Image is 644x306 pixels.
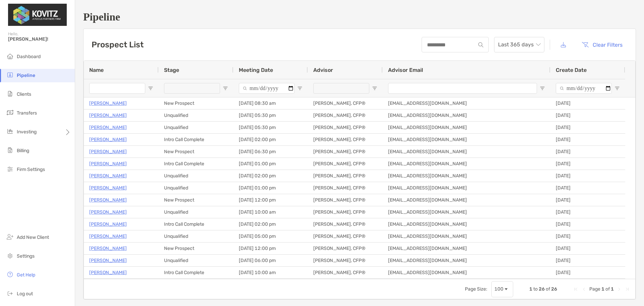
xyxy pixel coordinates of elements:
[308,267,383,278] div: [PERSON_NAME], CFP®
[308,146,383,158] div: [PERSON_NAME], CFP®
[17,129,37,135] span: Investing
[577,37,628,52] button: Clear Filters
[6,127,14,135] img: investing icon
[550,267,625,278] div: [DATE]
[383,218,550,230] div: [EMAIL_ADDRESS][DOMAIN_NAME]
[17,148,29,154] span: Billing
[89,232,127,241] p: [PERSON_NAME]
[308,122,383,133] div: [PERSON_NAME], CFP®
[239,83,294,94] input: Meeting Date Filter Input
[614,86,620,91] button: Open Filter Menu
[383,194,550,206] div: [EMAIL_ADDRESS][DOMAIN_NAME]
[159,194,233,206] div: New Prospect
[372,86,377,91] button: Open Filter Menu
[478,42,483,47] img: input icon
[611,286,614,292] span: 1
[313,67,333,73] span: Advisor
[550,230,625,242] div: [DATE]
[92,40,144,49] h3: Prospect List
[89,208,127,216] a: [PERSON_NAME]
[308,255,383,266] div: [PERSON_NAME], CFP®
[388,67,423,73] span: Advisor Email
[89,160,127,168] p: [PERSON_NAME]
[308,97,383,109] div: [PERSON_NAME], CFP®
[233,230,308,242] div: [DATE] 05:00 pm
[383,134,550,145] div: [EMAIL_ADDRESS][DOMAIN_NAME]
[491,281,513,297] div: Page Size
[239,67,273,73] span: Meeting Date
[550,243,625,254] div: [DATE]
[89,172,127,180] a: [PERSON_NAME]
[17,234,49,240] span: Add New Client
[550,97,625,109] div: [DATE]
[498,37,540,52] span: Last 365 days
[83,11,636,23] h1: Pipeline
[383,170,550,182] div: [EMAIL_ADDRESS][DOMAIN_NAME]
[223,86,228,91] button: Open Filter Menu
[308,170,383,182] div: [PERSON_NAME], CFP®
[159,97,233,109] div: New Prospect
[233,146,308,158] div: [DATE] 06:30 pm
[8,36,71,42] span: [PERSON_NAME]!
[159,170,233,182] div: Unqualified
[6,71,14,79] img: pipeline icon
[233,194,308,206] div: [DATE] 12:00 pm
[550,206,625,218] div: [DATE]
[616,287,622,292] div: Next Page
[556,83,612,94] input: Create Date Filter Input
[550,194,625,206] div: [DATE]
[6,146,14,154] img: billing icon
[308,230,383,242] div: [PERSON_NAME], CFP®
[159,206,233,218] div: Unqualified
[233,218,308,230] div: [DATE] 02:00 pm
[625,287,630,292] div: Last Page
[308,134,383,145] div: [PERSON_NAME], CFP®
[159,255,233,266] div: Unqualified
[159,182,233,194] div: Unqualified
[89,111,127,120] a: [PERSON_NAME]
[159,267,233,278] div: Intro Call Complete
[529,286,532,292] span: 1
[308,243,383,254] div: [PERSON_NAME], CFP®
[233,206,308,218] div: [DATE] 10:00 am
[89,135,127,144] p: [PERSON_NAME]
[17,167,45,172] span: Firm Settings
[164,67,179,73] span: Stage
[89,99,127,107] a: [PERSON_NAME]
[383,206,550,218] div: [EMAIL_ADDRESS][DOMAIN_NAME]
[233,97,308,109] div: [DATE] 08:30 am
[589,286,600,292] span: Page
[89,268,127,277] a: [PERSON_NAME]
[539,286,545,292] span: 26
[89,83,145,94] input: Name Filter Input
[308,206,383,218] div: [PERSON_NAME], CFP®
[388,83,537,94] input: Advisor Email Filter Input
[89,147,127,156] a: [PERSON_NAME]
[494,286,503,292] div: 100
[89,67,104,73] span: Name
[89,184,127,192] a: [PERSON_NAME]
[159,146,233,158] div: New Prospect
[556,67,587,73] span: Create Date
[6,289,14,297] img: logout icon
[383,146,550,158] div: [EMAIL_ADDRESS][DOMAIN_NAME]
[17,291,33,297] span: Log out
[297,86,303,91] button: Open Filter Menu
[148,86,153,91] button: Open Filter Menu
[465,286,487,292] div: Page Size:
[8,3,67,27] img: Zoe Logo
[89,244,127,253] p: [PERSON_NAME]
[550,218,625,230] div: [DATE]
[233,122,308,133] div: [DATE] 05:30 pm
[550,255,625,266] div: [DATE]
[17,91,31,97] span: Clients
[233,255,308,266] div: [DATE] 06:00 pm
[89,196,127,204] a: [PERSON_NAME]
[6,270,14,278] img: get-help icon
[308,110,383,121] div: [PERSON_NAME], CFP®
[383,267,550,278] div: [EMAIL_ADDRESS][DOMAIN_NAME]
